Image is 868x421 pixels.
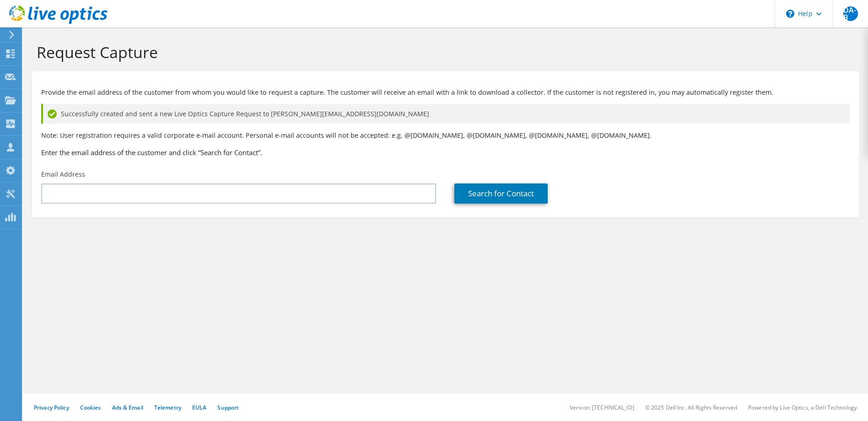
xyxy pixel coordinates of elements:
[41,130,850,140] p: Note: User registration requires a valid corporate e-mail account. Personal e-mail accounts will ...
[41,87,850,97] p: Provide the email address of the customer from whom you would like to request a capture. The cust...
[748,404,857,411] li: Powered by Live Optics, a Dell Technology
[786,10,794,18] svg: \n
[34,404,69,411] a: Privacy Policy
[843,6,858,21] span: DA-B
[217,404,239,411] a: Support
[80,404,101,411] a: Cookies
[154,404,181,411] a: Telemetry
[192,404,206,411] a: EULA
[454,184,548,204] a: Search for Contact
[41,170,85,179] label: Email Address
[41,147,850,157] h3: Enter the email address of the customer and click “Search for Contact”.
[570,404,634,411] li: Version: [TECHNICAL_ID]
[112,404,143,411] a: Ads & Email
[61,109,429,119] span: Successfully created and sent a new Live Optics Capture Request to [PERSON_NAME][EMAIL_ADDRESS][D...
[37,43,850,62] h1: Request Capture
[645,404,737,411] li: © 2025 Dell Inc. All Rights Reserved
